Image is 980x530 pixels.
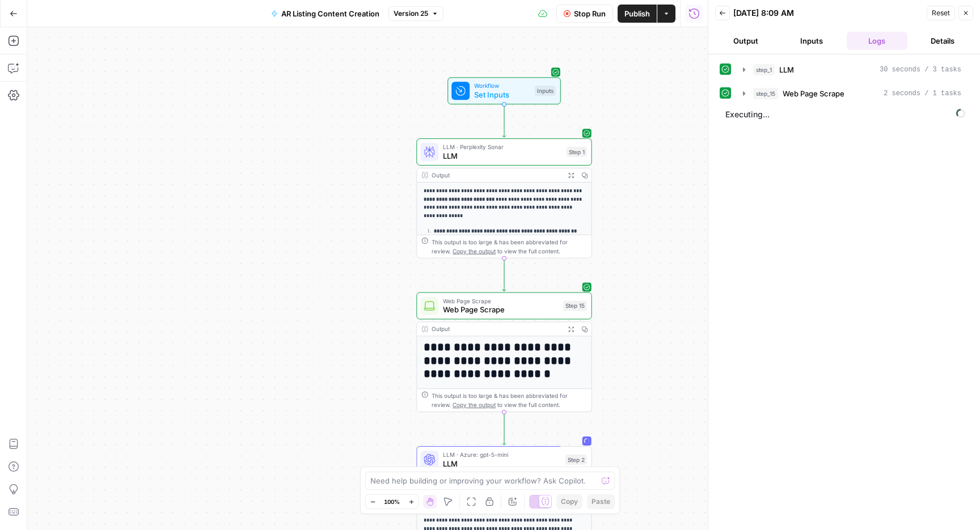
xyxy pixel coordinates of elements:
[443,458,561,469] span: LLM
[416,77,592,104] div: WorkflowSet InputsInputs
[715,32,776,50] button: Output
[722,105,969,124] span: Executing...
[592,497,610,507] span: Paste
[884,88,961,99] span: 2 seconds / 1 tasks
[556,494,582,509] button: Copy
[443,150,562,162] span: LLM
[281,8,379,19] span: AR Listing Content Creation
[394,9,428,19] span: Version 25
[443,296,559,306] span: Web Page Scrape
[502,412,506,445] g: Edge from step_15 to step_2
[453,248,496,255] span: Copy the output
[384,497,400,506] span: 100%
[565,455,587,465] div: Step 2
[624,8,650,19] span: Publish
[736,61,968,79] button: 30 seconds / 3 tasks
[574,8,606,19] span: Stop Run
[502,258,506,291] g: Edge from step_1 to step_15
[932,8,950,18] span: Reset
[443,142,562,151] span: LLM · Perplexity Sonar
[783,88,844,99] span: Web Page Scrape
[563,301,587,311] div: Step 15
[432,171,561,180] div: Output
[535,86,556,96] div: Inputs
[264,5,386,23] button: AR Listing Content Creation
[847,32,908,50] button: Logs
[453,401,496,408] span: Copy the output
[432,324,561,333] div: Output
[736,84,968,103] button: 2 seconds / 1 tasks
[587,494,615,509] button: Paste
[432,238,586,256] div: This output is too large & has been abbreviated for review. to view the full content.
[567,147,587,157] div: Step 1
[556,5,613,23] button: Stop Run
[474,89,530,100] span: Set Inputs
[753,64,775,75] span: step_1
[443,304,559,316] span: Web Page Scrape
[779,64,794,75] span: LLM
[880,65,961,75] span: 30 seconds / 3 tasks
[388,6,443,21] button: Version 25
[912,32,973,50] button: Details
[474,81,530,90] span: Workflow
[753,88,778,99] span: step_15
[561,497,578,507] span: Copy
[443,450,561,459] span: LLM · Azure: gpt-5-mini
[432,391,586,409] div: This output is too large & has been abbreviated for review. to view the full content.
[927,6,955,20] button: Reset
[781,32,842,50] button: Inputs
[618,5,657,23] button: Publish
